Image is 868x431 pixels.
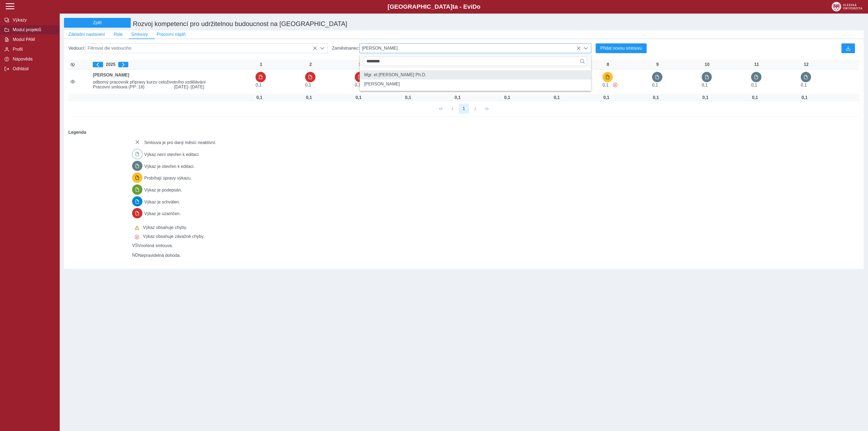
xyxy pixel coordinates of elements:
[477,3,481,10] span: o
[64,18,131,28] button: Zpět
[452,95,463,100] div: Úvazek : 0,8 h / den. 4 h / týden.
[832,2,862,11] img: logo_web_su.png
[601,95,612,100] div: Úvazek : 0,8 h / den. 4 h / týden.
[71,79,75,84] i: Smlouva je aktivní
[144,176,192,180] span: Probíhají úpravy výkazu.
[652,83,658,87] span: Úvazek : 0,8 h / den. 4 h / týden.
[144,164,195,169] span: Výkaz je otevřen k editaci.
[702,62,713,67] div: 10
[138,243,173,248] span: Vnořená smlouva.
[256,62,266,67] div: 1
[11,37,55,42] span: Modul PAM
[751,83,757,87] span: Úvazek : 0,8 h / den. 4 h / týden.
[91,85,172,90] span: Pracovní smlouva (PP: 18)
[602,62,613,67] div: 8
[11,57,55,62] span: Nápověda
[66,128,857,137] b: Legenda
[613,83,617,87] span: Výkaz obsahuje závažné chyby.
[144,200,180,204] span: Výkaz je schválen.
[132,253,138,257] span: Smlouva vnořená do kmene
[305,83,311,87] span: Úvazek : 0,8 h / den. 4 h / týden.
[749,95,760,100] div: Úvazek : 0,8 h / den. 4 h / týden.
[596,43,647,53] button: Přidat novou smlouvu
[600,46,642,51] span: Přidat novou smlouvu
[64,30,109,39] button: Základní nastavení
[68,46,85,51] span: Vedoucí:
[11,47,55,52] span: Profil
[132,243,138,248] span: Smlouva vnořená do kmene
[138,253,181,258] span: Nepravidelná dohoda.
[602,83,608,87] span: Úvazek : 0,8 h / den. 4 h / týden.
[502,95,513,100] div: Úvazek : 0,8 h / den. 4 h / týden.
[360,70,591,79] li: Mgr. et Mgr. Marta Kolaříková Ph.D.
[109,30,127,39] button: Role
[799,95,810,100] div: Úvazek : 0,8 h / den. 4 h / týden.
[172,85,253,90] span: [DATE]
[459,104,469,114] button: 1
[700,95,711,100] div: Úvazek : 0,8 h / den. 4 h / týden.
[353,95,364,100] div: Úvazek : 0,8 h / den. 4 h / týden.
[68,32,105,37] span: Základní nastavení
[11,27,55,32] span: Modul projektů
[144,212,181,216] span: Výkaz je uzamčen.
[472,3,477,10] span: D
[93,62,251,67] div: 2025
[16,3,852,10] b: [GEOGRAPHIC_DATA] a - Evi
[127,30,152,39] button: Smlouvy
[143,225,187,230] span: Výkaz obsahuje chyby.
[801,62,812,67] div: 12
[305,62,316,67] div: 2
[801,83,807,87] span: Úvazek : 0,8 h / den. 4 h / týden.
[188,85,204,89] span: - [DATE]
[652,62,663,67] div: 9
[403,95,413,100] div: Úvazek : 0,8 h / den. 4 h / týden.
[91,80,253,85] span: odborný pracovník přípravy kurzu celoživotního vzdělávání
[93,73,129,77] b: [PERSON_NAME]
[355,62,366,67] div: 3
[152,30,190,39] button: Pracovní náplň
[360,44,581,53] span: [PERSON_NAME]
[131,32,148,37] span: Smlouvy
[355,83,361,87] span: Úvazek : 0,8 h / den. 4 h / týden.
[702,83,708,87] span: Úvazek : 0,8 h / den. 4 h / týden.
[452,3,454,10] span: t
[71,62,75,67] i: Zobrazit aktivní / neaktivní smlouvy
[157,32,186,37] span: Pracovní náplň
[144,152,200,157] span: Výkaz není otevřen k editaci.
[85,44,317,53] span: Filtrovat dle vedoucího
[131,18,664,30] h1: Rozvoj kompetencí pro udržitelnou budoucnost na [GEOGRAPHIC_DATA]
[304,95,314,100] div: Úvazek : 0,8 h / den. 4 h / týden.
[650,95,661,100] div: Úvazek : 0,8 h / den. 4 h / týden.
[254,95,265,100] div: Úvazek : 0,8 h / den. 4 h / týden.
[330,41,593,55] div: Zaměstnanec:
[11,66,55,71] span: Odhlásit
[11,18,55,23] span: Výkazy
[360,79,591,89] li: Simona Kolaříková
[256,83,261,87] span: Úvazek : 0,8 h / den. 4 h / týden.
[143,234,205,239] span: Výkaz obsahuje závažné chyby.
[66,20,128,25] span: Zpět
[551,95,562,100] div: Úvazek : 0,8 h / den. 4 h / týden.
[114,32,123,37] span: Role
[751,62,762,67] div: 11
[144,188,182,192] span: Výkaz je podepsán.
[144,140,216,145] span: Smlouva je pro daný měsíc neaktivní.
